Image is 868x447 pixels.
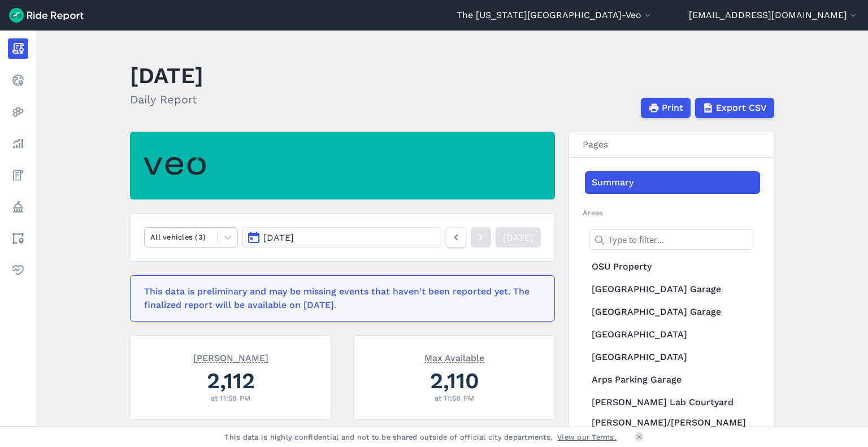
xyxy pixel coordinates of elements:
a: [PERSON_NAME] Lab Courtyard [585,391,760,414]
div: at 11:58 PM [144,393,317,403]
a: View our Terms. [557,432,617,442]
span: Export CSV [716,101,767,115]
a: Analyze [8,133,28,154]
span: [PERSON_NAME] [193,351,268,363]
button: Print [641,98,691,118]
h2: Daily Report [130,91,203,108]
a: Arps Parking Garage [585,368,760,391]
input: Type to filter... [589,229,753,250]
a: Heatmaps [8,102,28,122]
div: 2,112 [144,365,317,396]
a: Report [8,38,28,59]
img: Ride Report [9,8,84,23]
div: 2,110 [368,365,541,396]
a: [GEOGRAPHIC_DATA] Garage [585,278,760,301]
div: at 11:58 PM [368,393,541,403]
span: [DATE] [263,232,294,243]
h2: Areas [583,207,760,218]
a: [GEOGRAPHIC_DATA] [585,323,760,346]
a: Summary [585,171,760,194]
a: Health [8,260,28,280]
h3: Pages [569,132,774,158]
img: Veo [144,150,206,181]
span: Print [662,101,683,115]
button: The [US_STATE][GEOGRAPHIC_DATA]-Veo [457,8,653,22]
button: [EMAIL_ADDRESS][DOMAIN_NAME] [689,8,859,22]
span: Max Available [424,351,484,363]
h1: [DATE] [130,60,203,91]
div: This data is preliminary and may be missing events that haven't been reported yet. The finalized ... [144,285,534,312]
a: Realtime [8,70,28,90]
a: Fees [8,165,28,185]
a: OSU Property [585,255,760,278]
button: [DATE] [242,227,441,248]
a: Areas [8,228,28,249]
a: [GEOGRAPHIC_DATA] Garage [585,301,760,323]
a: [PERSON_NAME]/[PERSON_NAME] Parking Garage [585,414,760,445]
a: [GEOGRAPHIC_DATA] [585,346,760,368]
a: [DATE] [496,227,541,248]
a: Policy [8,197,28,217]
button: Export CSV [695,98,774,118]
